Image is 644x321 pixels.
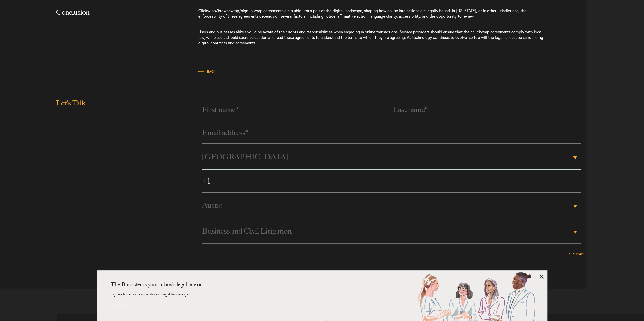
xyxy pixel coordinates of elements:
span: [GEOGRAPHIC_DATA] [202,144,572,169]
span: Clickwrap/browsewrap/sign-in-wrap agreements are a ubiquitous part of the digital landscape, shap... [198,8,526,19]
h2: Conclusion [56,8,181,27]
input: First name* [202,98,390,121]
input: Last name* [393,98,581,121]
input: Submit [573,253,583,256]
input: Phone number [202,170,581,192]
input: Email Address [111,301,274,310]
input: Email address* [202,121,581,144]
a: Back to Insights [198,68,215,74]
span: Business and Civil Litigation [202,218,572,243]
span: Back [198,70,215,73]
b: ▾ [573,205,577,208]
b: ▾ [573,156,577,159]
span: Austin [202,192,572,218]
strong: The Barrister is your inbox's legal liaison. [111,281,204,288]
h2: Let's Talk [56,98,181,117]
span: Users and businesses alike should be aware of their rights and responsibilities when engaging in ... [198,29,543,45]
p: Sign up for an occasional dose of legal happenings. [111,292,329,301]
b: ▾ [573,230,577,233]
